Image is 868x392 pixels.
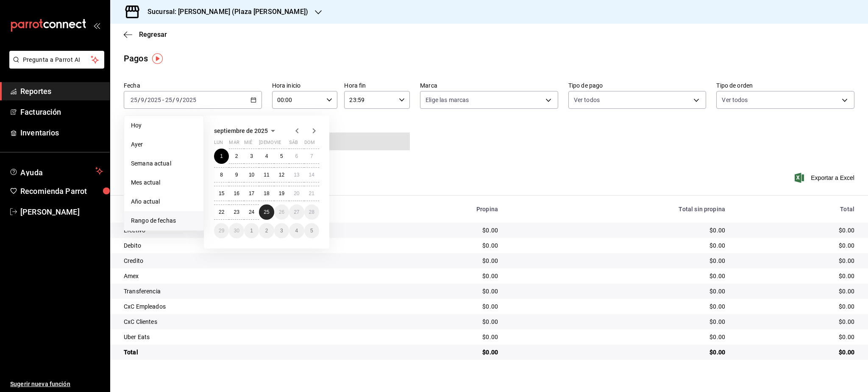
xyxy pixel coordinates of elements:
abbr: 17 de septiembre de 2025 [249,190,254,196]
button: 5 de septiembre de 2025 [274,149,289,164]
button: 20 de septiembre de 2025 [289,186,304,201]
img: Tooltip marker [152,53,163,64]
div: Amex [124,272,365,280]
button: 29 de septiembre de 2025 [214,223,229,238]
label: Tipo de orden [716,83,854,88]
abbr: 10 de septiembre de 2025 [249,172,254,178]
abbr: 5 de octubre de 2025 [310,228,313,234]
label: Fecha [124,83,262,88]
abbr: 9 de septiembre de 2025 [235,172,238,178]
span: / [180,97,182,103]
abbr: 28 de septiembre de 2025 [309,209,314,215]
span: Ver todos [574,96,600,104]
div: $0.00 [378,241,498,250]
div: $0.00 [378,226,498,235]
span: Regresar [139,30,167,39]
button: open_drawer_menu [93,22,100,29]
button: 17 de septiembre de 2025 [244,186,259,201]
span: Semana actual [131,159,197,168]
div: $0.00 [512,272,725,280]
button: 12 de septiembre de 2025 [274,167,289,182]
abbr: 18 de septiembre de 2025 [264,190,269,196]
abbr: sábado [289,140,298,149]
div: Pagos [124,52,148,65]
abbr: 4 de septiembre de 2025 [265,153,268,159]
div: Total [739,206,854,213]
span: Año actual [131,197,197,206]
span: septiembre de 2025 [214,127,268,134]
abbr: 26 de septiembre de 2025 [279,209,284,215]
abbr: 27 de septiembre de 2025 [294,209,299,215]
abbr: 19 de septiembre de 2025 [279,190,284,196]
span: Mes actual [131,178,197,187]
div: $0.00 [739,241,854,250]
abbr: 14 de septiembre de 2025 [309,172,314,178]
button: 14 de septiembre de 2025 [304,167,319,182]
div: $0.00 [739,257,854,265]
button: 24 de septiembre de 2025 [244,204,259,220]
button: 22 de septiembre de 2025 [214,204,229,220]
div: $0.00 [739,302,854,311]
div: Debito [124,241,365,250]
button: 19 de septiembre de 2025 [274,186,289,201]
span: Inventarios [20,127,103,138]
abbr: 11 de septiembre de 2025 [264,172,269,178]
span: Facturación [20,106,103,118]
button: 10 de septiembre de 2025 [244,167,259,182]
span: Ayer [131,140,197,149]
button: 21 de septiembre de 2025 [304,186,319,201]
span: Ver todos [722,96,748,104]
div: Transferencia [124,287,365,295]
abbr: 29 de septiembre de 2025 [219,228,224,234]
label: Hora fin [344,83,410,88]
div: Uber Eats [124,333,365,341]
span: Rango de fechas [131,216,197,225]
span: / [172,97,175,103]
button: 18 de septiembre de 2025 [259,186,274,201]
button: 16 de septiembre de 2025 [229,186,244,201]
div: $0.00 [512,348,725,356]
div: $0.00 [739,226,854,235]
div: Propina [378,206,498,213]
div: $0.00 [378,257,498,265]
button: 11 de septiembre de 2025 [259,167,274,182]
abbr: viernes [274,140,281,149]
button: Regresar [124,30,167,39]
button: 26 de septiembre de 2025 [274,204,289,220]
abbr: 2 de octubre de 2025 [265,228,268,234]
label: Marca [420,83,558,88]
abbr: miércoles [244,140,252,149]
span: Pregunta a Parrot AI [23,55,91,64]
button: 28 de septiembre de 2025 [304,204,319,220]
abbr: domingo [304,140,315,149]
abbr: 2 de septiembre de 2025 [235,153,238,159]
abbr: 24 de septiembre de 2025 [249,209,254,215]
button: 3 de septiembre de 2025 [244,149,259,164]
div: $0.00 [512,317,725,326]
abbr: 6 de septiembre de 2025 [295,153,298,159]
abbr: 20 de septiembre de 2025 [294,190,299,196]
abbr: 25 de septiembre de 2025 [264,209,269,215]
input: -- [140,97,145,103]
abbr: 13 de septiembre de 2025 [294,172,299,178]
button: 25 de septiembre de 2025 [259,204,274,220]
div: $0.00 [378,348,498,356]
abbr: 3 de septiembre de 2025 [250,153,253,159]
button: septiembre de 2025 [214,126,278,136]
abbr: 22 de septiembre de 2025 [219,209,224,215]
div: $0.00 [512,226,725,235]
span: / [145,97,147,103]
div: $0.00 [512,333,725,341]
button: 5 de octubre de 2025 [304,223,319,238]
input: -- [130,97,138,103]
button: 13 de septiembre de 2025 [289,167,304,182]
abbr: 5 de septiembre de 2025 [280,153,283,159]
input: ---- [147,97,161,103]
button: 2 de octubre de 2025 [259,223,274,238]
abbr: 8 de septiembre de 2025 [220,172,223,178]
button: 2 de septiembre de 2025 [229,149,244,164]
div: CxC Clientes [124,317,365,326]
abbr: jueves [259,140,309,149]
a: Pregunta a Parrot AI [6,61,104,70]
